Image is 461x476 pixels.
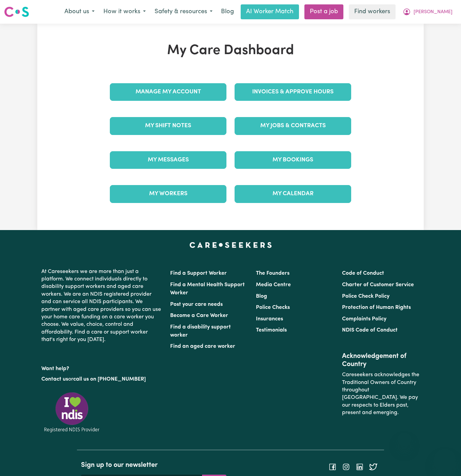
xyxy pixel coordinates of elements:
iframe: Button to launch messaging window [434,449,456,471]
a: Find a disability support worker [170,324,231,338]
a: Charter of Customer Service [342,282,414,288]
a: Find a Support Worker [170,271,227,276]
button: Safety & resources [150,5,217,19]
a: Careseekers home page [189,242,272,248]
a: Police Check Policy [342,294,389,299]
iframe: Close message [398,433,411,446]
h2: Acknowledgement of Country [342,352,420,368]
a: Media Centre [256,282,291,288]
a: Insurances [256,316,283,322]
a: call us on [PHONE_NUMBER] [73,377,146,382]
img: Careseekers logo [4,6,29,18]
a: NDIS Code of Conduct [342,327,398,333]
span: [PERSON_NAME] [414,8,453,16]
a: Find a Mental Health Support Worker [170,282,245,296]
a: AI Worker Match [241,4,299,19]
a: Contact us [41,377,68,382]
a: Become a Care Worker [170,313,228,318]
a: The Founders [256,271,289,276]
a: My Messages [110,151,226,169]
a: Testimonials [256,327,287,333]
button: About us [60,5,99,19]
p: Careseekers acknowledges the Traditional Owners of Country throughout [GEOGRAPHIC_DATA]. We pay o... [342,368,420,419]
a: Follow Careseekers on LinkedIn [356,464,364,470]
a: Blog [217,4,238,19]
a: Manage My Account [110,83,226,101]
a: My Jobs & Contracts [235,117,351,135]
a: Find workers [349,4,396,19]
a: Post your care needs [170,302,223,307]
img: Registered NDIS provider [41,391,102,433]
a: Police Checks [256,305,290,310]
a: My Workers [110,185,226,203]
a: Complaints Policy [342,316,386,322]
h2: Sign up to our newsletter [81,461,226,469]
a: Careseekers logo [4,4,29,20]
a: Post a job [304,4,343,19]
a: Code of Conduct [342,271,384,276]
button: How it works [99,5,150,19]
a: Invoices & Approve Hours [235,83,351,101]
a: Follow Careseekers on Instagram [342,464,350,470]
a: My Calendar [235,185,351,203]
p: At Careseekers we are more than just a platform. We connect individuals directly to disability su... [41,265,162,346]
p: Want help? [41,362,162,372]
p: or [41,373,162,386]
h1: My Care Dashboard [106,43,355,59]
button: My Account [398,5,457,19]
a: My Bookings [235,151,351,169]
a: Blog [256,294,267,299]
a: Follow Careseekers on Facebook [328,464,337,470]
a: Follow Careseekers on Twitter [369,464,377,470]
a: Protection of Human Rights [342,305,411,310]
a: Find an aged care worker [170,344,235,349]
a: My Shift Notes [110,117,226,135]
